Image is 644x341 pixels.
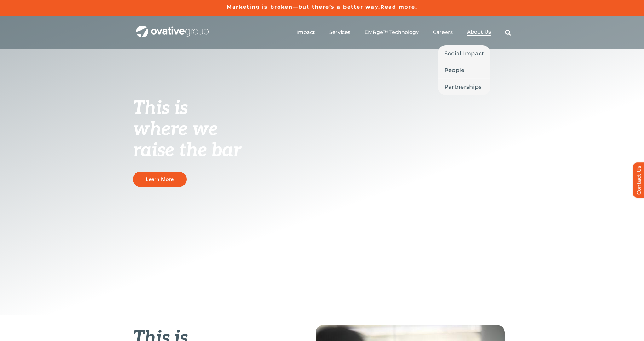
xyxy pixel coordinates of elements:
[380,4,417,10] a: Read more.
[444,66,465,75] span: People
[133,97,188,120] span: This is
[329,29,350,36] a: Services
[296,22,511,43] nav: Menu
[438,79,491,95] a: Partnerships
[365,29,419,36] a: EMRge™ Technology
[444,49,484,58] span: Social Impact
[146,176,174,182] span: Learn More
[136,25,209,31] a: OG_Full_horizontal_WHT
[133,118,241,162] span: where we raise the bar
[296,29,315,36] a: Impact
[133,172,187,187] a: Learn More
[433,29,453,36] a: Careers
[444,82,481,91] span: Partnerships
[438,45,491,62] a: Social Impact
[467,29,491,36] a: About Us
[438,62,491,78] a: People
[227,4,380,10] a: Marketing is broken—but there’s a better way.
[505,29,511,36] a: Search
